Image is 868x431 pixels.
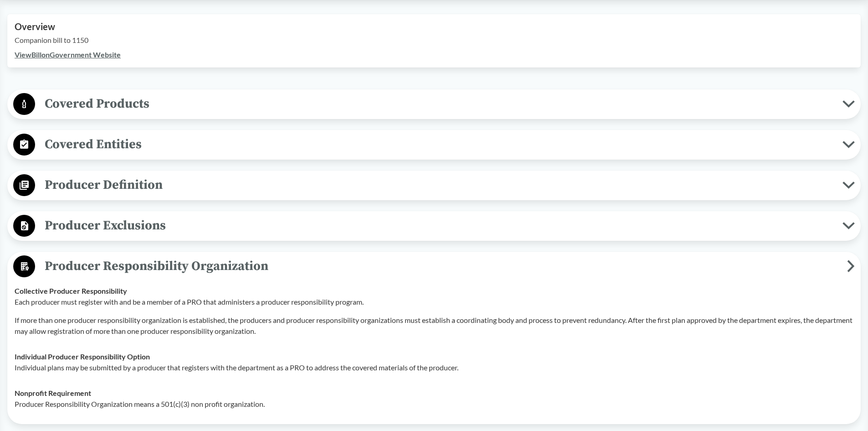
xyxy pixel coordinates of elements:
[15,352,150,361] strong: Individual Producer Responsibility Option
[10,174,858,197] button: Producer Definition
[15,315,853,337] p: If more than one producer responsibility organization is established, the producers and producer ...
[15,286,127,295] strong: Collective Producer Responsibility
[15,50,121,59] a: ViewBillonGovernment Website
[10,255,858,278] button: Producer Responsibility Organization
[10,93,858,116] button: Covered Products
[15,21,853,32] h2: Overview
[15,362,853,373] p: Individual plans may be submitted by a producer that registers with the department as a PRO to ad...
[35,134,842,155] span: Covered Entities
[15,35,853,46] p: Companion bill to 1150
[35,93,842,114] span: Covered Products
[15,296,853,307] p: Each producer must register with and be a member of a PRO that administers a producer responsibil...
[10,214,858,238] button: Producer Exclusions
[35,175,842,195] span: Producer Definition
[10,133,858,156] button: Covered Entities
[15,399,853,410] p: Producer Responsibility Organization means a 501(c)(3) non profit organization.
[35,256,847,276] span: Producer Responsibility Organization
[35,215,842,236] span: Producer Exclusions
[15,389,91,397] strong: Nonprofit Requirement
